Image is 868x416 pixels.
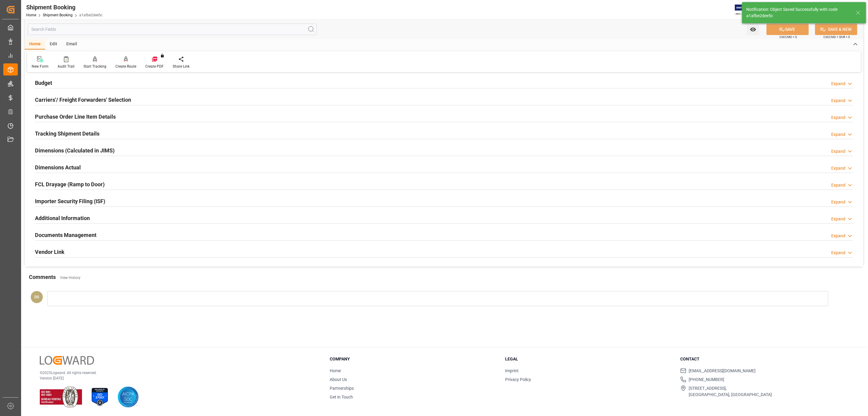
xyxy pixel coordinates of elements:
[25,39,45,50] div: Home
[43,13,73,17] a: Shipment Booking
[330,395,353,399] a: Get in Touch
[330,368,341,373] a: Home
[40,370,315,376] p: © 2025 Logward. All rights reserved.
[330,386,354,391] a: Partnerships
[505,377,531,382] a: Privacy Policy
[35,180,105,188] h2: FCL Drayage (Ramp to Door)
[831,131,845,138] div: Expand
[58,64,74,69] div: Audit Trail
[29,273,56,281] h2: Comments
[35,231,96,239] h2: Documents Management
[40,376,315,381] p: Version [DATE]
[83,64,106,69] div: Start Tracking
[173,64,190,69] div: Share Link
[505,356,673,362] h3: Legal
[35,113,116,121] h2: Purchase Order Line Item Details
[26,13,36,17] a: Home
[35,214,90,222] h2: Additional Information
[766,24,809,35] button: SAVE
[689,368,756,374] span: [EMAIL_ADDRESS][DOMAIN_NAME]
[680,356,848,362] h3: Contact
[40,386,82,408] img: ISO 9001 & ISO 14001 Certification
[831,182,845,188] div: Expand
[35,163,81,171] h2: Dimensions Actual
[118,386,139,408] img: AICPA SOC
[831,199,845,205] div: Expand
[330,356,498,362] h3: Company
[35,130,99,138] h2: Tracking Shipment Details
[831,148,845,155] div: Expand
[35,96,131,104] h2: Carriers'/ Freight Forwarders' Selection
[35,248,64,256] h2: Vendor Link
[505,368,519,373] a: Imprint
[35,79,52,87] h2: Budget
[815,24,857,35] button: SAVE & NEW
[330,377,347,382] a: About Us
[689,385,772,398] span: [STREET_ADDRESS], [GEOGRAPHIC_DATA], [GEOGRAPHIC_DATA]
[26,3,102,12] div: Shipment Booking
[831,165,845,171] div: Expand
[831,98,845,104] div: Expand
[89,386,110,408] img: ISO 27001 Certification
[689,376,724,383] span: [PHONE_NUMBER]
[735,5,756,15] img: Exertis%20JAM%20-%20Email%20Logo.jpg_1722504956.jpg
[115,64,136,69] div: Create Route
[747,24,759,35] button: open menu
[40,356,94,365] img: Logward Logo
[831,81,845,87] div: Expand
[831,114,845,121] div: Expand
[35,146,115,155] h2: Dimensions (Calculated in JIMS)
[35,197,105,205] h2: Importer Security Filing (ISF)
[831,216,845,222] div: Expand
[62,39,82,50] div: Email
[60,276,80,280] a: View History
[831,233,845,239] div: Expand
[823,35,850,39] span: Ctrl/CMD + Shift + S
[32,64,49,69] div: New Form
[34,295,39,299] span: DS
[779,35,797,39] span: Ctrl/CMD + S
[45,39,62,50] div: Edit
[746,6,850,19] div: Notification: Object Saved Successfully with code a1afbe2dee5c
[831,250,845,256] div: Expand
[28,24,317,35] input: Search Fields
